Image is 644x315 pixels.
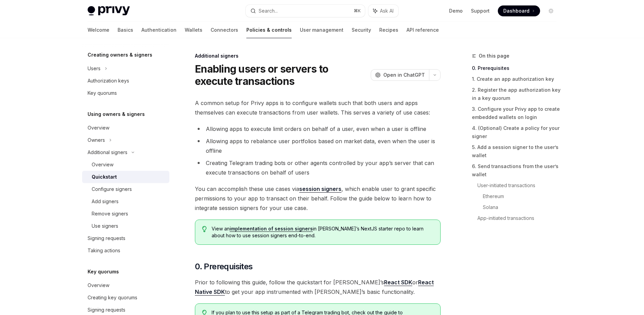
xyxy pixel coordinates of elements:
[472,85,562,104] a: 2. Register the app authorization key in a key quorum
[82,208,169,220] a: Remove signers
[379,22,398,38] a: Recipes
[92,173,117,181] div: Quickstart
[479,52,509,60] span: On this page
[88,306,125,314] div: Signing requests
[88,51,152,59] h5: Creating owners & signers
[82,159,169,171] a: Overview
[483,191,562,202] a: Ethereum
[88,281,109,289] div: Overview
[82,279,169,291] a: Overview
[472,142,562,161] a: 5. Add a session signer to the user’s wallet
[546,5,556,16] button: Toggle dark mode
[195,158,441,177] li: Creating Telegram trading bots or other agents controlled by your app’s server that can execute t...
[88,294,137,302] div: Creating key quorums
[472,161,562,180] a: 6. Send transactions from the user’s wallet
[449,7,463,14] a: Demo
[82,220,169,232] a: Use signers
[472,104,562,123] a: 3. Configure your Privy app to create embedded wallets on login
[354,8,361,14] span: ⌘ K
[195,184,441,213] span: You can accomplish these use cases via , which enable user to grant specific permissions to your ...
[82,171,169,183] a: Quickstart
[82,122,169,134] a: Overview
[259,7,278,15] div: Search...
[383,72,425,78] span: Open in ChatGPT
[82,195,169,208] a: Add signers
[477,180,562,191] a: User-initiated transactions
[472,123,562,142] a: 4. (Optional) Create a policy for your signer
[230,226,313,232] a: implementation of session signers
[195,261,252,272] span: 0. Prerequisites
[407,22,439,38] a: API reference
[195,98,441,117] span: A common setup for Privy apps is to configure wallets such that both users and apps themselves ca...
[92,222,118,230] div: Use signers
[477,213,562,224] a: App-initiated transactions
[92,161,113,169] div: Overview
[483,202,562,213] a: Solana
[82,244,169,257] a: Taking actions
[88,246,120,255] div: Taking actions
[384,279,412,286] a: React SDK
[82,183,169,195] a: Configure signers
[246,22,292,38] a: Policies & controls
[211,22,238,38] a: Connectors
[92,197,119,206] div: Add signers
[202,226,207,232] svg: Tip
[352,22,371,38] a: Security
[92,210,128,218] div: Remove signers
[472,74,562,85] a: 1. Create an app authorization key
[82,75,169,87] a: Authorization keys
[118,22,133,38] a: Basics
[368,5,398,17] button: Ask AI
[195,277,441,297] span: Prior to following this guide, follow the quickstart for [PERSON_NAME]’s or to get your app instr...
[82,291,169,304] a: Creating key quorums
[498,5,540,16] a: Dashboard
[88,148,127,156] div: Additional signers
[88,268,119,276] h5: Key quorums
[299,185,341,193] a: session signers
[88,22,109,38] a: Welcome
[195,52,441,59] div: Additional signers
[472,63,562,74] a: 0. Prerequisites
[246,5,365,17] button: Search...⌘K
[195,63,368,87] h1: Enabling users or servers to execute transactions
[88,136,105,144] div: Owners
[82,87,169,99] a: Key quorums
[195,136,441,155] li: Allowing apps to rebalance user portfolios based on market data, even when the user is offline
[471,7,490,14] a: Support
[195,124,441,134] li: Allowing apps to execute limit orders on behalf of a user, even when a user is offline
[88,234,125,242] div: Signing requests
[88,64,101,73] div: Users
[185,22,202,38] a: Wallets
[82,232,169,244] a: Signing requests
[88,89,117,97] div: Key quorums
[88,110,145,118] h5: Using owners & signers
[88,124,109,132] div: Overview
[371,69,429,81] button: Open in ChatGPT
[88,6,130,16] img: light logo
[380,7,394,14] span: Ask AI
[503,7,530,14] span: Dashboard
[141,22,177,38] a: Authentication
[300,22,343,38] a: User management
[92,185,132,193] div: Configure signers
[88,77,129,85] div: Authorization keys
[212,225,433,239] span: View an in [PERSON_NAME]’s NextJS starter repo to learn about how to use session signers end-to-end.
